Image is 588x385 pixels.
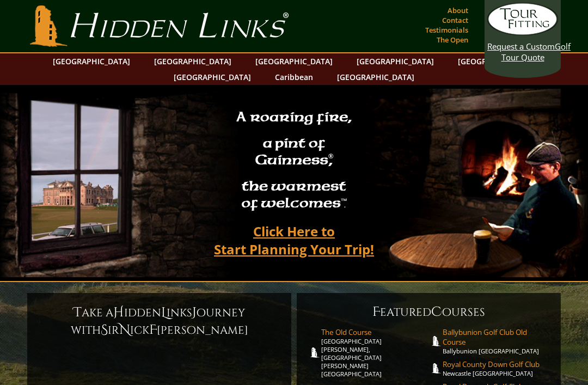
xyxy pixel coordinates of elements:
a: [GEOGRAPHIC_DATA] [250,53,338,69]
a: The Open [434,32,471,47]
a: About [445,3,471,18]
span: The Old Course [321,327,429,337]
h6: eatured ourses [308,303,550,321]
a: Ballybunion Golf Club Old CourseBallybunion [GEOGRAPHIC_DATA] [443,327,550,355]
span: L [161,304,167,321]
a: [GEOGRAPHIC_DATA] [168,69,256,85]
span: S [101,321,108,339]
a: Request a CustomGolf Tour Quote [487,3,558,63]
span: Royal County Down Golf Club [443,359,550,369]
a: Royal County Down Golf ClubNewcastle [GEOGRAPHIC_DATA] [443,359,550,377]
span: H [113,304,124,321]
a: [GEOGRAPHIC_DATA] [332,69,420,85]
h6: ake a idden inks ourney with ir ick [PERSON_NAME] [38,304,280,339]
a: [GEOGRAPHIC_DATA] [47,53,136,69]
h2: A roaring fire, a pint of Guinness , the warmest of welcomes™. [229,104,359,218]
span: F [372,303,380,321]
span: F [149,321,157,339]
a: [GEOGRAPHIC_DATA] [452,53,541,69]
a: Click Here toStart Planning Your Trip! [203,218,385,262]
a: [GEOGRAPHIC_DATA] [149,53,237,69]
a: [GEOGRAPHIC_DATA] [351,53,439,69]
span: Ballybunion Golf Club Old Course [443,327,550,347]
a: The Old Course[GEOGRAPHIC_DATA][PERSON_NAME], [GEOGRAPHIC_DATA][PERSON_NAME] [GEOGRAPHIC_DATA] [321,327,429,378]
a: Testimonials [422,22,471,38]
a: Contact [439,13,471,28]
span: J [192,304,197,321]
a: Caribbean [269,69,318,85]
span: N [119,321,130,339]
span: T [73,304,82,321]
span: Request a Custom [487,41,555,52]
span: C [431,303,442,321]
